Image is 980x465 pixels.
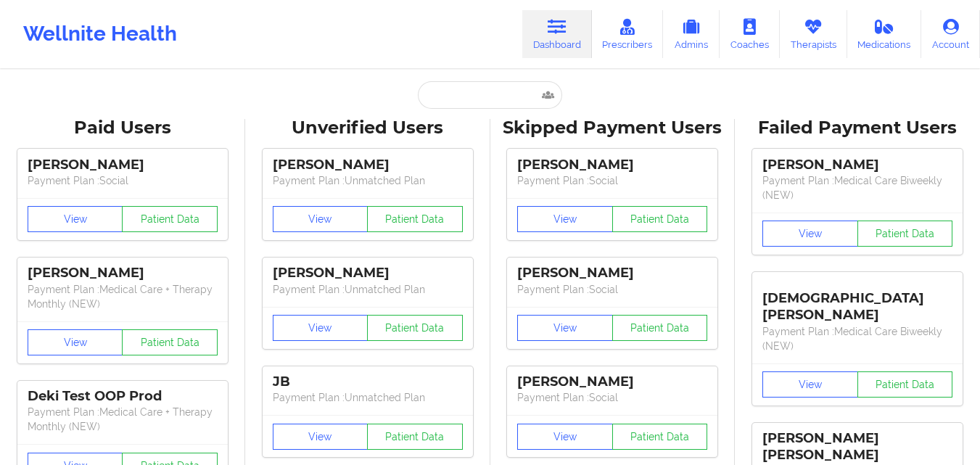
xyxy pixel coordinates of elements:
div: [PERSON_NAME] [517,265,707,281]
a: Dashboard [522,10,592,58]
p: Payment Plan : Unmatched Plan [273,173,463,188]
p: Payment Plan : Unmatched Plan [273,282,463,297]
div: [DEMOGRAPHIC_DATA][PERSON_NAME] [762,279,952,324]
button: View [273,424,368,450]
button: View [517,424,613,450]
a: Admins [663,10,720,58]
a: Medications [847,10,922,58]
div: Unverified Users [255,117,480,139]
button: View [28,329,123,355]
div: Skipped Payment Users [501,117,725,139]
a: Therapists [780,10,847,58]
button: View [762,221,858,247]
p: Payment Plan : Medical Care + Therapy Monthly (NEW) [28,405,218,434]
div: JB [273,374,463,390]
button: Patient Data [367,315,463,341]
p: Payment Plan : Social [517,282,707,297]
p: Payment Plan : Medical Care Biweekly (NEW) [762,324,952,353]
button: Patient Data [367,206,463,232]
div: [PERSON_NAME] [28,265,218,281]
div: [PERSON_NAME] [PERSON_NAME] [762,430,952,464]
p: Payment Plan : Unmatched Plan [273,390,463,405]
p: Payment Plan : Social [517,173,707,188]
div: [PERSON_NAME] [517,374,707,390]
button: Patient Data [612,315,708,341]
button: Patient Data [367,424,463,450]
div: [PERSON_NAME] [28,157,218,173]
a: Coaches [720,10,780,58]
button: Patient Data [612,424,708,450]
button: View [273,315,368,341]
button: View [517,206,613,232]
div: Deki Test OOP Prod [28,388,218,405]
button: View [28,206,123,232]
button: View [517,315,613,341]
button: View [762,371,858,398]
button: View [273,206,368,232]
div: Paid Users [10,117,235,139]
button: Patient Data [122,206,218,232]
a: Prescribers [592,10,664,58]
p: Payment Plan : Social [28,173,218,188]
div: [PERSON_NAME] [762,157,952,173]
button: Patient Data [857,221,953,247]
button: Patient Data [612,206,708,232]
p: Payment Plan : Medical Care Biweekly (NEW) [762,173,952,202]
div: Failed Payment Users [745,117,970,139]
div: [PERSON_NAME] [517,157,707,173]
div: [PERSON_NAME] [273,157,463,173]
p: Payment Plan : Social [517,390,707,405]
button: Patient Data [857,371,953,398]
a: Account [921,10,980,58]
p: Payment Plan : Medical Care + Therapy Monthly (NEW) [28,282,218,311]
button: Patient Data [122,329,218,355]
div: [PERSON_NAME] [273,265,463,281]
